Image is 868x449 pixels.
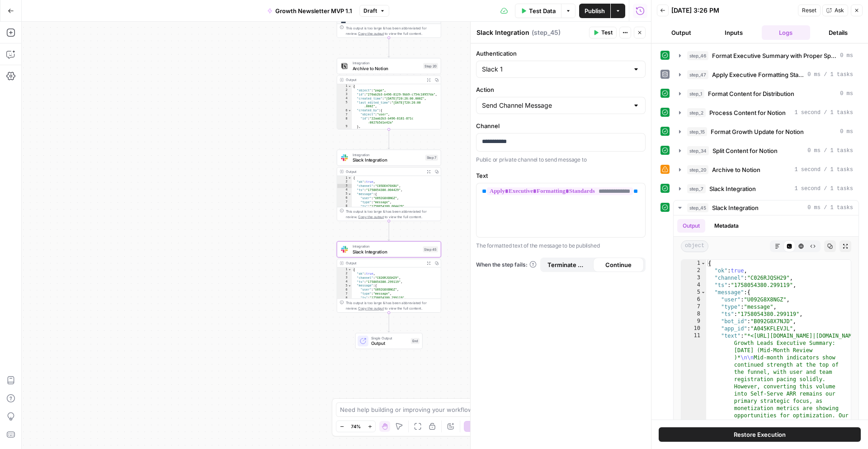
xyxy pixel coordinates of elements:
[712,51,836,60] span: Format Executive Summary with Proper Spacing
[674,105,859,120] button: 1 second / 1 tasks
[687,70,708,79] span: step_47
[411,338,420,344] div: End
[353,157,423,163] span: Slack Integration
[337,92,352,96] div: 3
[337,188,352,192] div: 4
[681,310,706,318] div: 8
[681,282,706,289] div: 4
[687,51,708,60] span: step_46
[388,38,390,57] g: Edge from step_34 to step_20
[346,169,423,174] div: Output
[337,84,352,88] div: 1
[840,90,853,98] span: 0 ms
[709,25,758,40] button: Inputs
[388,221,390,240] g: Edge from step_7 to step_45
[542,258,593,272] button: Terminate Workflow
[674,215,859,442] div: 0 ms / 1 tasks
[346,300,438,311] div: This output is too large & has been abbreviated for review. to view the full content.
[337,88,352,92] div: 2
[262,4,358,18] button: Growth Newsletter MVP 1.1
[337,129,352,133] div: 10
[681,240,708,252] span: object
[681,325,706,332] div: 10
[734,430,786,439] span: Restore Execution
[371,340,408,347] span: Output
[337,241,441,313] div: IntegrationSlack IntegrationStep 45Output{ "ok":true, "channel":"C026RJQSH29", "ts":"1758054380.2...
[482,65,629,74] input: Slack 1
[674,86,859,101] button: 0 ms
[794,166,853,174] span: 1 second / 1 tasks
[353,152,423,158] span: Integration
[337,109,352,113] div: 6
[687,165,708,174] span: step_20
[371,335,408,341] span: Single Output
[589,27,617,38] button: Test
[601,29,613,37] span: Test
[346,25,438,36] div: This output is too large & has been abbreviated for review. to view the full content.
[681,296,706,303] div: 6
[423,63,438,69] div: Step 20
[794,109,853,117] span: 1 second / 1 tasks
[681,274,706,282] div: 3
[476,121,646,130] label: Channel
[337,200,352,204] div: 7
[353,65,420,72] span: Archive to Notion
[358,31,384,35] span: Copy the output
[337,100,352,109] div: 5
[794,185,853,193] span: 1 second / 1 tasks
[337,296,352,300] div: 8
[807,71,853,79] span: 0 ms / 1 tasks
[359,5,389,17] button: Draft
[346,260,423,266] div: Output
[807,147,853,155] span: 0 ms / 1 tasks
[348,109,351,113] span: Toggle code folding, rows 6 through 9
[476,155,646,164] p: Public or private channel to send message to
[674,201,859,215] button: 0 ms / 1 tasks
[337,176,352,180] div: 1
[348,84,351,88] span: Toggle code folding, rows 1 through 51
[348,284,351,288] span: Toggle code folding, rows 5 through 12
[476,241,646,250] p: The formatted text of the message to be published
[388,313,390,332] g: Edge from step_45 to end
[681,318,706,325] div: 9
[346,77,423,82] div: Output
[476,261,537,269] span: When the step fails:
[337,196,352,200] div: 6
[337,192,352,196] div: 5
[687,203,708,212] span: step_45
[337,292,352,296] div: 7
[814,25,863,40] button: Details
[701,260,706,267] span: Toggle code folding, rows 1 through 126
[712,203,759,212] span: Slack Integration
[482,101,629,110] input: Send Channel Message
[681,260,706,267] div: 1
[822,5,848,16] button: Ask
[341,246,348,253] img: Slack-mark-RGB.png
[358,215,384,219] span: Copy the output
[762,25,811,40] button: Logs
[337,284,352,288] div: 5
[337,96,352,100] div: 4
[681,289,706,296] div: 5
[712,146,778,155] span: Split Content for Notion
[529,6,556,15] span: Test Data
[515,4,561,18] button: Test Data
[337,288,352,292] div: 6
[337,117,352,125] div: 8
[585,6,605,15] span: Publish
[476,28,529,37] textarea: Slack Integration
[353,244,420,249] span: Integration
[337,333,441,349] div: Single OutputOutputEnd
[681,267,706,274] div: 2
[687,108,706,117] span: step_2
[337,272,352,276] div: 2
[674,48,859,63] button: 0 ms
[353,248,420,255] span: Slack Integration
[605,260,632,269] span: Continue
[674,162,859,177] button: 1 second / 1 tasks
[579,4,610,18] button: Publish
[423,246,438,252] div: Step 45
[348,267,351,272] span: Toggle code folding, rows 1 through 13
[341,154,348,161] img: Slack-mark-RGB.png
[687,146,709,155] span: step_34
